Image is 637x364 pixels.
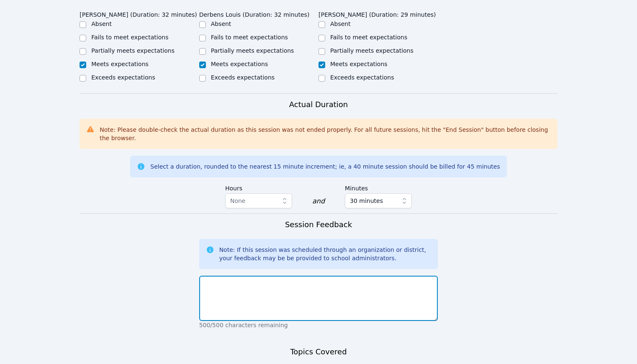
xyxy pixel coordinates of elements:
[330,34,407,41] label: Fails to meet expectations
[285,219,352,231] h3: Session Feedback
[211,21,231,27] label: Absent
[219,246,432,262] div: Note: If this session was scheduled through an organization or district, your feedback may be be ...
[345,181,412,193] label: Minutes
[199,7,310,20] legend: Derbens Louis (Duration: 32 minutes)
[345,193,412,208] button: 30 minutes
[211,74,275,81] label: Exceeds expectations
[91,47,175,54] label: Partially meets expectations
[211,61,268,67] label: Meets expectations
[318,7,436,20] legend: [PERSON_NAME] (Duration: 29 minutes)
[100,126,551,142] div: Note: Please double-check the actual duration as this session was not ended properly. For all fut...
[330,47,414,54] label: Partially meets expectations
[91,34,168,41] label: Fails to meet expectations
[91,21,112,27] label: Absent
[80,7,197,20] legend: [PERSON_NAME] (Duration: 32 minutes)
[211,47,294,54] label: Partially meets expectations
[150,162,500,171] div: Select a duration, rounded to the nearest 15 minute increment; ie, a 40 minute session should be ...
[312,196,325,206] div: and
[330,61,388,67] label: Meets expectations
[199,321,438,329] p: 500/500 characters remaining
[330,21,351,27] label: Absent
[350,196,383,206] span: 30 minutes
[290,346,347,358] h3: Topics Covered
[289,99,348,110] h3: Actual Duration
[91,61,149,67] label: Meets expectations
[211,34,288,41] label: Fails to meet expectations
[330,74,394,81] label: Exceeds expectations
[91,74,155,81] label: Exceeds expectations
[225,181,292,193] label: Hours
[230,197,246,204] span: None
[225,193,292,208] button: None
